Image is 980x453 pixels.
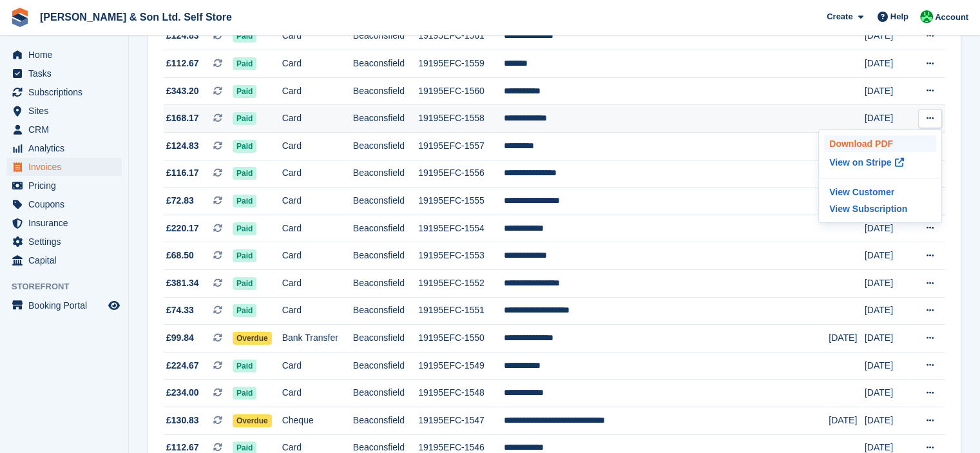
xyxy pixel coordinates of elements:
[829,325,865,352] td: [DATE]
[166,414,199,427] span: £130.83
[6,120,122,139] a: menu
[865,352,911,380] td: [DATE]
[28,214,106,232] span: Insurance
[353,242,418,270] td: Beaconsfield
[353,160,418,188] td: Beaconsfield
[6,177,122,195] a: menu
[824,135,936,152] a: Download PDF
[827,10,852,23] span: Create
[233,387,256,400] span: Paid
[353,23,418,50] td: Beaconsfield
[282,215,353,242] td: Card
[418,242,504,270] td: 19195EFC-1553
[282,188,353,215] td: Card
[28,296,106,314] span: Booking Portal
[166,166,199,180] span: £116.17
[418,352,504,380] td: 19195EFC-1549
[6,83,122,101] a: menu
[233,222,256,235] span: Paid
[824,152,936,173] p: View on Stripe
[829,407,865,435] td: [DATE]
[865,270,911,298] td: [DATE]
[418,23,504,50] td: 19195EFC-1561
[418,188,504,215] td: 19195EFC-1555
[166,84,199,98] span: £343.20
[282,352,353,380] td: Card
[418,215,504,242] td: 19195EFC-1554
[166,304,194,317] span: £74.33
[233,414,272,427] span: Overdue
[282,105,353,133] td: Card
[865,105,911,133] td: [DATE]
[282,242,353,270] td: Card
[233,167,256,180] span: Paid
[28,120,106,139] span: CRM
[12,280,128,293] span: Storefront
[353,352,418,380] td: Beaconsfield
[6,233,122,251] a: menu
[282,297,353,325] td: Card
[166,194,194,207] span: £72.83
[824,184,936,200] a: View Customer
[418,325,504,352] td: 19195EFC-1550
[233,195,256,207] span: Paid
[233,332,272,345] span: Overdue
[166,57,199,70] span: £112.67
[28,46,106,64] span: Home
[282,133,353,160] td: Card
[28,233,106,251] span: Settings
[166,276,199,290] span: £381.34
[353,188,418,215] td: Beaconsfield
[890,10,908,23] span: Help
[865,23,911,50] td: [DATE]
[920,10,933,23] img: Kelly Lowe
[166,29,199,43] span: £124.83
[233,249,256,262] span: Paid
[353,407,418,435] td: Beaconsfield
[6,102,122,120] a: menu
[865,50,911,78] td: [DATE]
[282,325,353,352] td: Bank Transfer
[282,50,353,78] td: Card
[166,386,199,400] span: £234.00
[233,30,256,43] span: Paid
[418,297,504,325] td: 19195EFC-1551
[353,297,418,325] td: Beaconsfield
[6,158,122,176] a: menu
[353,50,418,78] td: Beaconsfield
[353,133,418,160] td: Beaconsfield
[865,297,911,325] td: [DATE]
[166,249,194,262] span: £68.50
[865,380,911,407] td: [DATE]
[233,85,256,98] span: Paid
[824,200,936,217] p: View Subscription
[865,77,911,105] td: [DATE]
[166,111,199,125] span: £168.17
[418,133,504,160] td: 19195EFC-1557
[865,242,911,270] td: [DATE]
[6,139,122,157] a: menu
[282,270,353,298] td: Card
[28,102,106,120] span: Sites
[233,304,256,317] span: Paid
[233,360,256,372] span: Paid
[10,8,30,27] img: stora-icon-8386f47178a22dfd0bd8f6a31ec36ba5ce8667c1dd55bd0f319d3a0aa187defe.svg
[282,77,353,105] td: Card
[418,380,504,407] td: 19195EFC-1548
[35,6,237,28] a: [PERSON_NAME] & Son Ltd. Self Store
[28,177,106,195] span: Pricing
[166,222,199,235] span: £220.17
[166,139,199,153] span: £124.83
[353,77,418,105] td: Beaconsfield
[166,331,194,345] span: £99.84
[418,50,504,78] td: 19195EFC-1559
[6,46,122,64] a: menu
[282,407,353,435] td: Cheque
[6,195,122,213] a: menu
[6,296,122,314] a: menu
[353,325,418,352] td: Beaconsfield
[418,407,504,435] td: 19195EFC-1547
[935,11,968,24] span: Account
